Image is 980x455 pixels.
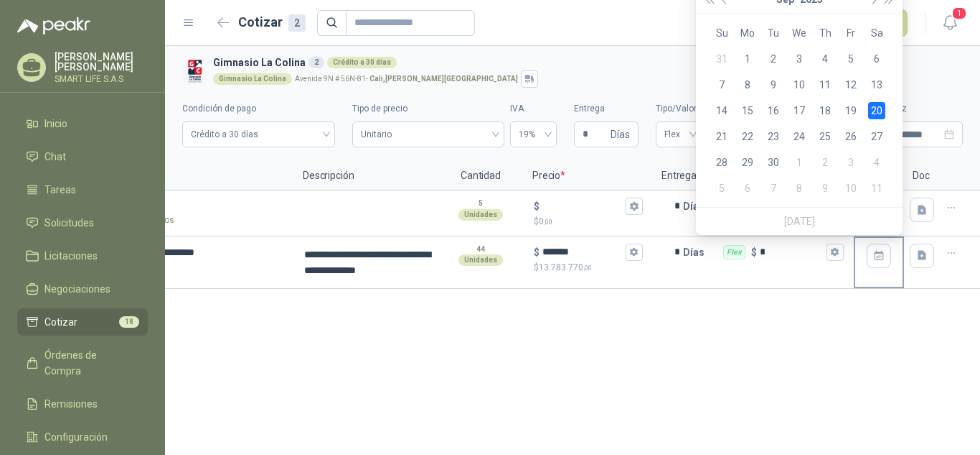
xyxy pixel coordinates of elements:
div: 10 [842,180,859,197]
span: ,00 [544,218,552,226]
div: 10 [791,76,808,93]
span: Negociaciones [44,281,110,297]
div: 8 [791,180,808,197]
div: 3 [842,154,859,171]
td: 2025-09-27 [864,124,890,150]
label: Tipo/Valor [PERSON_NAME] [656,102,793,116]
div: 1 [739,50,756,68]
a: Inicio [17,110,148,137]
div: 12 [842,76,859,93]
a: Remisiones [17,390,148,418]
th: Mo [735,20,760,46]
span: Inicio [44,116,67,132]
span: Configuración [44,429,108,445]
span: 13.783.770 [539,262,592,272]
span: 18 [119,316,139,328]
img: Logo peakr [17,17,90,35]
p: Descripción [294,162,438,190]
td: 2025-10-08 [786,175,812,201]
span: Unitario [361,124,495,145]
td: 2025-09-12 [838,72,864,98]
a: Licitaciones [17,242,148,270]
div: Unidades [458,254,503,266]
a: Cotizar18 [17,308,148,336]
span: ,00 [583,264,592,272]
td: 2025-10-02 [812,150,838,175]
p: Precio [524,162,653,190]
td: 2025-09-30 [760,150,786,175]
h3: Gimnasio La Colina [213,55,957,70]
td: 2025-09-19 [838,98,864,124]
td: 2025-10-01 [786,150,812,175]
div: 28 [713,154,730,171]
td: 2025-09-24 [786,124,812,150]
td: 2025-09-11 [812,72,838,98]
div: 19 [842,102,859,119]
span: Cotizar [44,314,77,330]
span: Chat [44,149,66,165]
td: 2025-10-07 [760,175,786,201]
span: Remisiones [44,396,98,412]
div: 6 [739,180,756,197]
div: 31 [713,50,730,68]
td: 2025-09-03 [786,46,812,72]
th: Su [709,20,735,46]
label: IVA [510,102,557,116]
td: 2025-09-16 [760,98,786,124]
p: $ [534,244,540,260]
td: 2025-09-10 [786,72,812,98]
td: 2025-09-14 [709,98,735,124]
div: 2 [308,57,324,68]
div: 20 [868,102,885,119]
p: Cantidad [438,162,524,190]
label: Tipo de precio [352,102,504,116]
input: $$13.783.770,00 [542,247,623,257]
p: $ [534,215,643,229]
span: 0 [539,216,552,226]
a: Configuración [17,423,148,451]
strong: Cali , [PERSON_NAME][GEOGRAPHIC_DATA] [369,75,518,83]
div: 11 [816,76,834,93]
div: 25 [816,128,834,145]
p: $ [534,198,540,214]
div: Gimnasio La Colina [213,73,292,85]
td: 2025-09-28 [709,150,735,175]
td: 2025-09-06 [864,46,890,72]
a: Chat [17,143,148,170]
td: 2025-09-25 [812,124,838,150]
td: 2025-10-03 [838,150,864,175]
div: 29 [739,154,756,171]
p: Días [683,192,710,221]
div: 21 [713,128,730,145]
th: Tu [760,20,786,46]
label: Condición de pago [182,102,335,116]
div: 17 [791,102,808,119]
td: 2025-09-23 [760,124,786,150]
div: 23 [765,128,782,145]
div: 3 [791,50,808,68]
div: 13 [868,76,885,93]
p: 5 [479,198,483,209]
td: 2025-10-05 [709,175,735,201]
p: Avenida 9N # 56N-81 - [295,75,518,83]
span: Solicitudes [44,215,94,231]
div: 2 [816,154,834,171]
p: [PERSON_NAME] [PERSON_NAME] [55,52,148,72]
div: Unidades [458,209,503,221]
div: 5 [713,180,730,197]
span: Licitaciones [44,248,98,264]
p: Días [683,238,710,267]
div: 2 [765,50,782,68]
div: 2 [288,14,306,32]
button: $$0,00 [626,198,643,215]
td: 2025-10-04 [864,150,890,175]
th: We [786,20,812,46]
div: 18 [816,102,834,119]
label: Entrega [574,102,639,116]
td: 2025-09-02 [760,46,786,72]
p: Doc [904,162,940,190]
td: 2025-09-09 [760,72,786,98]
div: 24 [791,128,808,145]
td: 2025-10-10 [838,175,864,201]
td: 2025-09-17 [786,98,812,124]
